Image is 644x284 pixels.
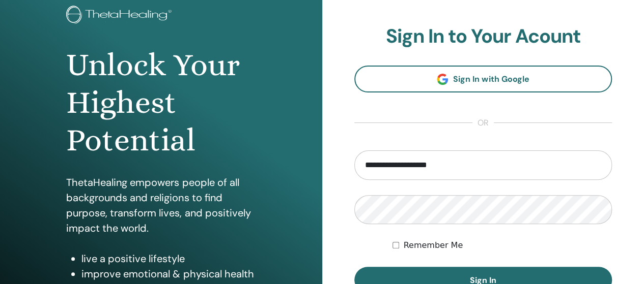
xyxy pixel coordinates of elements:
p: ThetaHealing empowers people of all backgrounds and religions to find purpose, transform lives, a... [66,175,256,236]
span: or [472,117,494,129]
div: Keep me authenticated indefinitely or until I manually logout [393,239,612,251]
li: live a positive lifestyle [81,251,256,266]
a: Sign In with Google [354,66,612,92]
label: Remember Me [403,239,463,251]
h1: Unlock Your Highest Potential [66,46,256,160]
h2: Sign In to Your Acount [354,25,612,48]
li: improve emotional & physical health [81,266,256,281]
span: Sign In with Google [453,74,529,84]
